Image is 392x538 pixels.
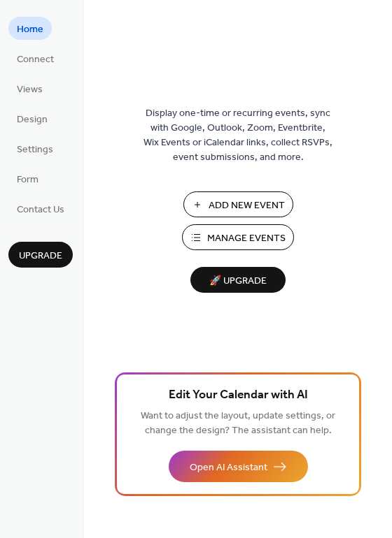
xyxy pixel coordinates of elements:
[207,231,286,246] span: Manage Events
[8,197,73,220] a: Contact Us
[169,451,308,482] button: Open AI Assistant
[8,167,47,190] a: Form
[209,198,285,213] span: Add New Event
[8,107,56,130] a: Design
[17,112,48,127] span: Design
[8,47,62,70] a: Connect
[8,77,51,100] a: Views
[17,173,38,187] span: Form
[17,52,54,67] span: Connect
[8,17,52,40] a: Home
[183,191,293,217] button: Add New Event
[143,106,332,165] span: Display one-time or recurring events, sync with Google, Outlook, Zoom, Eventbrite, Wix Events or ...
[190,267,286,293] button: 🚀 Upgrade
[169,386,308,405] span: Edit Your Calendar with AI
[141,407,335,440] span: Want to adjust the layout, update settings, or change the design? The assistant can help.
[17,203,64,217] span: Contact Us
[8,137,62,160] a: Settings
[8,242,73,268] button: Upgrade
[182,224,294,250] button: Manage Events
[19,249,62,263] span: Upgrade
[17,82,43,97] span: Views
[17,143,53,157] span: Settings
[17,22,43,37] span: Home
[199,272,277,291] span: 🚀 Upgrade
[190,460,267,475] span: Open AI Assistant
